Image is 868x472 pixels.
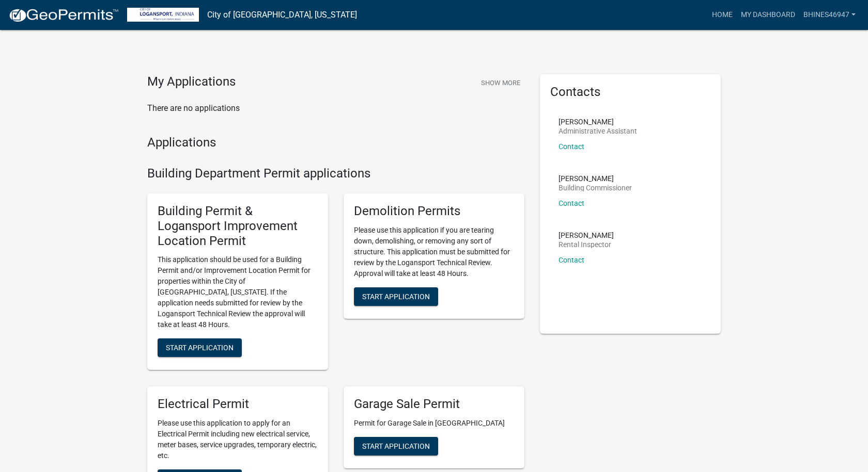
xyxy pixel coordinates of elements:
p: Permit for Garage Sale in [GEOGRAPHIC_DATA] [354,418,514,429]
a: Home [708,5,737,25]
button: Start Application [354,437,438,455]
p: There are no applications [147,102,524,115]
a: Contact [559,142,584,151]
h5: Demolition Permits [354,204,514,219]
a: City of [GEOGRAPHIC_DATA], [US_STATE] [207,6,357,24]
p: [PERSON_NAME] [559,232,614,239]
h5: Contacts [550,85,710,100]
h5: Building Permit & Logansport Improvement Location Permit [158,204,318,248]
a: Contact [559,199,584,207]
p: Rental Inspector [559,241,614,248]
h4: Applications [147,135,524,150]
a: Bhines46947 [799,5,860,25]
p: Building Commissioner [559,184,632,191]
h4: My Applications [147,74,236,90]
a: Contact [559,256,584,264]
span: Start Application [362,442,430,450]
p: Administrative Assistant [559,127,637,135]
span: Start Application [362,292,430,300]
h4: Building Department Permit applications [147,166,524,181]
a: My Dashboard [737,5,799,25]
h5: Electrical Permit [158,397,318,412]
button: Show More [477,74,524,91]
p: Please use this application to apply for an Electrical Permit including new electrical service, m... [158,418,318,461]
span: Start Application [166,344,234,352]
p: This application should be used for a Building Permit and/or Improvement Location Permit for prop... [158,254,318,330]
button: Start Application [158,338,242,357]
p: Please use this application if you are tearing down, demolishing, or removing any sort of structu... [354,225,514,279]
button: Start Application [354,287,438,306]
p: [PERSON_NAME] [559,175,632,182]
p: [PERSON_NAME] [559,118,637,125]
h5: Garage Sale Permit [354,397,514,412]
img: City of Logansport, Indiana [127,8,199,22]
